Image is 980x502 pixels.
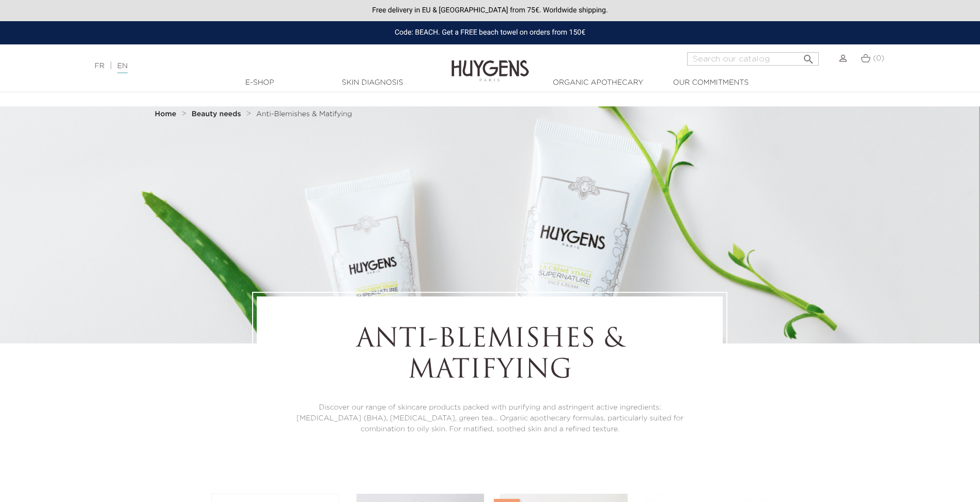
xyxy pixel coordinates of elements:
[285,325,694,387] h1: Anti-Blemishes & Matifying
[285,402,694,435] p: Discover our range of skincare products packed with purifying and astringent active ingredients: ...
[256,111,352,118] span: Anti-Blemishes & Matifying
[256,110,352,118] a: Anti-Blemishes & Matifying
[192,111,241,118] strong: Beauty needs
[155,110,179,118] a: Home
[155,111,177,118] strong: Home
[117,62,128,73] a: EN
[659,77,763,88] a: Our commitments
[192,110,244,118] a: Beauty needs
[89,60,400,72] div: |
[95,62,104,70] a: FR
[802,50,815,62] i: 
[799,49,818,63] button: 
[452,43,529,83] img: Huygens
[208,77,312,88] a: E-Shop
[321,77,424,88] a: Skin Diagnosis
[547,77,650,88] a: Organic Apothecary
[687,52,819,66] input: Search
[873,55,884,62] span: (0)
